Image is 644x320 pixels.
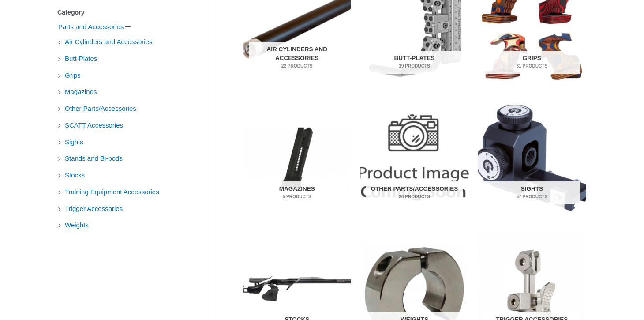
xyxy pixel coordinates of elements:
[64,184,160,200] span: Training Equipment Accessories
[249,42,345,74] h2: Air Cylinders and Accessories
[249,63,345,69] mark: 22 Products
[483,193,580,200] mark: 57 Products
[64,204,124,211] a: Trigger Accessories
[366,181,463,204] h2: Other Parts/Accessories
[64,218,90,233] span: Weights
[64,68,82,83] span: Grips
[64,38,153,45] a: Air Cylinders and Accessories
[249,181,345,204] h2: Magazines
[478,101,586,215] a: Visit product category Sights
[64,84,98,99] span: Magazines
[64,221,90,228] a: Weights
[64,87,98,95] a: Magazines
[125,24,131,30] span: 
[64,101,137,116] span: Other Parts/Accessories
[243,101,351,215] img: Magazines
[366,63,463,69] mark: 19 Products
[57,23,124,30] a: Parts and Accessories
[64,154,124,162] a: Stands and Bi-pods
[483,181,580,204] h2: Sights
[64,135,84,150] span: Sights
[64,121,124,128] a: SCATT Accessories
[366,193,463,200] mark: 26 Products
[360,101,468,215] a: Visit product category Other Parts/Accessories
[64,71,82,78] a: Grips
[64,151,124,166] span: Stands and Bi-pods
[57,6,189,19] div: Category
[64,34,153,49] span: Air Cylinders and Accessories
[483,51,580,74] h2: Grips
[483,63,580,69] mark: 31 Products
[64,104,137,112] a: Other Parts/Accessories
[64,171,86,178] a: Stocks
[366,51,463,74] h2: Butt-Plates
[57,19,124,34] span: Parts and Accessories
[64,137,84,145] a: Sights
[64,54,98,62] a: Butt-Plates
[64,201,124,216] span: Trigger Accessories
[360,101,468,215] img: Other Parts/Accessories
[64,51,98,66] span: Butt-Plates
[64,188,160,195] a: Training Equipment Accessories
[478,101,586,215] img: Sights
[64,118,124,133] span: SCATT Accessories
[64,168,86,183] span: Stocks
[249,193,345,200] mark: 5 Products
[243,101,351,215] a: Visit product category Magazines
